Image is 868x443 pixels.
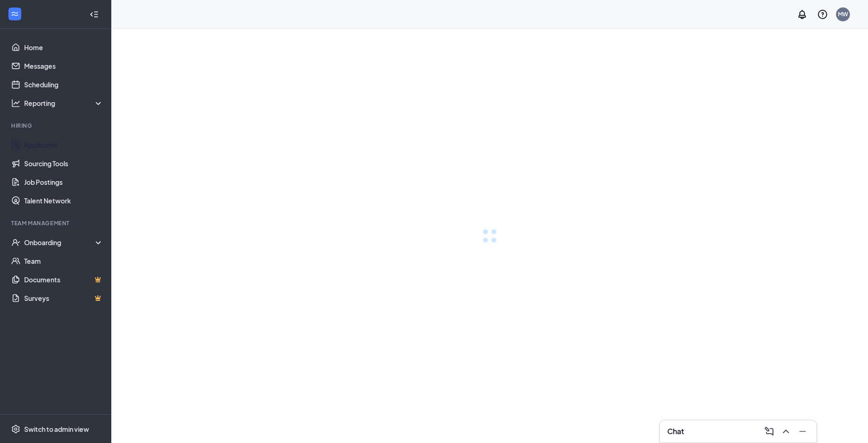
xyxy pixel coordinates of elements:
[11,424,20,434] svg: Settings
[11,219,102,227] div: Team Management
[838,10,848,18] div: MW
[24,191,103,210] a: Talent Network
[11,238,20,247] svg: UserCheck
[11,122,102,130] div: Hiring
[24,289,103,307] a: SurveysCrown
[10,9,19,19] svg: WorkstreamLogo
[797,426,808,437] svg: Minimize
[24,270,103,289] a: DocumentsCrown
[24,424,89,434] div: Switch to admin view
[24,238,104,247] div: Onboarding
[24,173,103,191] a: Job Postings
[24,57,103,75] a: Messages
[797,9,808,20] svg: Notifications
[761,424,776,439] button: ComposeMessage
[24,154,103,173] a: Sourcing Tools
[24,252,103,270] a: Team
[24,38,103,57] a: Home
[24,75,103,94] a: Scheduling
[24,136,103,154] a: Applicants
[778,424,792,439] button: ChevronUp
[764,426,775,437] svg: ComposeMessage
[780,426,791,437] svg: ChevronUp
[817,9,828,20] svg: QuestionInfo
[11,98,20,108] svg: Analysis
[24,98,104,108] div: Reporting
[89,10,99,19] svg: Collapse
[794,424,809,439] button: Minimize
[667,426,684,436] h3: Chat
